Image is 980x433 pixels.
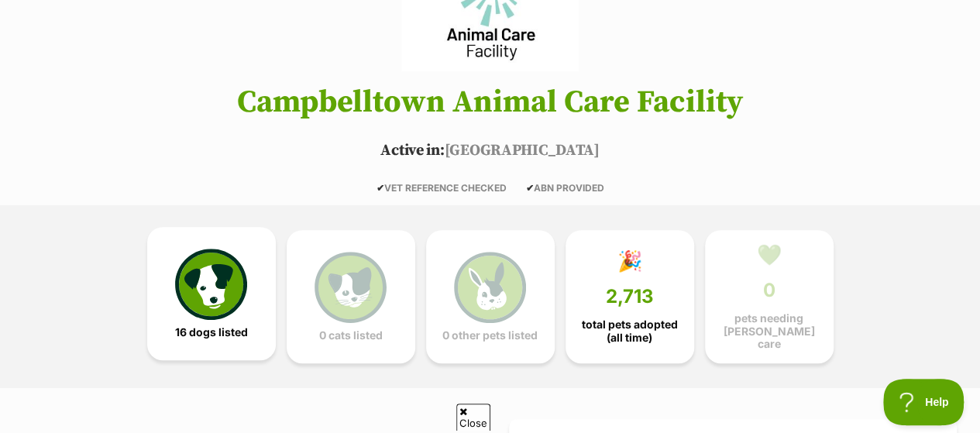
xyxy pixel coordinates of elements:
div: 💚 [757,243,782,266]
icon: ✔ [526,182,534,194]
icon: ✔ [377,182,384,194]
a: 💚 0 pets needing [PERSON_NAME] care [705,230,834,363]
a: 🎉 2,713 total pets adopted (all time) [566,230,694,363]
span: Close [456,404,490,431]
a: 0 cats listed [287,230,415,363]
span: total pets adopted (all time) [579,318,681,343]
span: 0 cats listed [319,329,383,342]
div: 🎉 [617,249,642,273]
span: 16 dogs listed [175,326,248,338]
span: 0 other pets listed [442,329,538,342]
span: VET REFERENCE CHECKED [377,182,507,194]
span: 2,713 [606,286,654,308]
iframe: Help Scout Beacon - Open [883,379,965,425]
img: bunny-icon-b786713a4a21a2fe6d13e954f4cb29d131f1b31f8a74b52ca2c6d2999bc34bbe.svg [454,252,525,323]
span: Active in: [380,141,444,160]
span: 0 [763,280,775,301]
a: 0 other pets listed [426,230,555,363]
a: 16 dogs listed [147,227,276,360]
span: pets needing [PERSON_NAME] care [718,312,820,349]
img: petrescue-icon-eee76f85a60ef55c4a1927667547b313a7c0e82042636edf73dce9c88f694885.svg [175,249,246,320]
span: ABN PROVIDED [526,182,604,194]
img: cat-icon-068c71abf8fe30c970a85cd354bc8e23425d12f6e8612795f06af48be43a487a.svg [315,252,386,323]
